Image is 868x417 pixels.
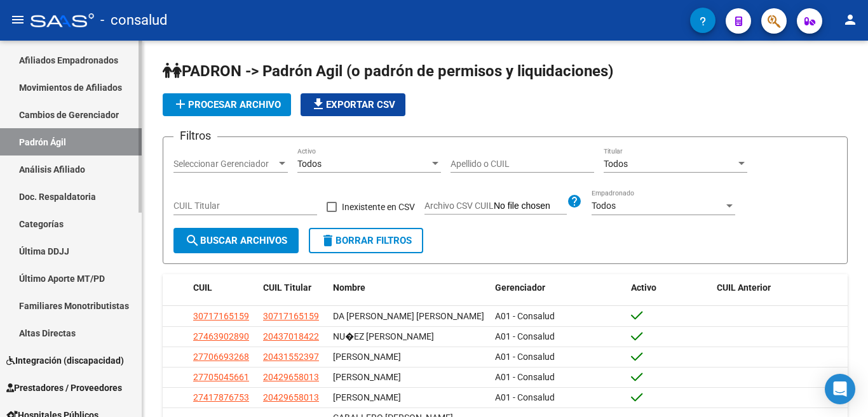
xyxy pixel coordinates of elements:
span: Activo [631,282,656,293]
span: Archivo CSV CUIL [424,201,494,211]
mat-icon: help [567,194,582,209]
span: Seleccionar Gerenciador [173,159,276,169]
mat-icon: add [173,96,188,112]
button: Buscar Archivos [173,228,299,253]
span: 30717165159 [193,311,249,321]
span: NU�EZ [PERSON_NAME] [333,331,434,341]
span: Todos [592,201,616,211]
datatable-header-cell: CUIL Anterior [712,274,848,301]
span: 20437018422 [263,331,319,341]
span: Prestadores / Proveedores [6,381,122,395]
span: 27705045661 [193,372,249,382]
datatable-header-cell: CUIL Titular [258,274,328,301]
span: 27463902890 [193,331,249,341]
span: Inexistente en CSV [342,199,415,215]
span: 27417876753 [193,392,249,402]
span: Procesar archivo [173,99,281,110]
span: [PERSON_NAME] [333,392,401,402]
span: CUIL [193,282,212,293]
span: A01 - Consalud [495,392,555,402]
datatable-header-cell: CUIL [188,274,258,301]
span: 27706693268 [193,352,249,362]
span: Todos [604,159,628,169]
span: A01 - Consalud [495,311,555,321]
span: 20429658013 [263,372,319,382]
datatable-header-cell: Gerenciador [490,274,627,301]
datatable-header-cell: Nombre [328,274,490,301]
datatable-header-cell: Activo [626,274,712,301]
span: PADRON -> Padrón Agil (o padrón de permisos y liquidaciones) [163,62,613,80]
mat-icon: search [185,233,200,248]
span: CUIL Titular [263,282,311,293]
span: 30717165159 [263,311,319,321]
span: Borrar Filtros [320,235,412,246]
h3: Filtros [173,127,217,145]
span: CUIL Anterior [717,282,771,293]
mat-icon: person [843,12,858,27]
span: [PERSON_NAME] [333,372,401,382]
button: Procesar archivo [163,93,291,116]
div: Open Intercom Messenger [825,374,855,404]
span: 20431552397 [263,352,319,362]
mat-icon: delete [320,233,336,248]
input: Archivo CSV CUIL [494,201,567,212]
mat-icon: menu [10,12,25,27]
span: A01 - Consalud [495,331,555,341]
button: Borrar Filtros [309,228,423,253]
span: - consalud [100,6,167,34]
span: [PERSON_NAME] [333,352,401,362]
span: Gerenciador [495,282,545,293]
span: Todos [297,159,322,169]
mat-icon: file_download [311,96,326,112]
span: Exportar CSV [311,99,395,110]
button: Exportar CSV [301,93,405,116]
span: Buscar Archivos [185,235,287,246]
span: A01 - Consalud [495,372,555,382]
span: DA [PERSON_NAME] [PERSON_NAME] [333,311,484,321]
span: A01 - Consalud [495,352,555,362]
span: Nombre [333,282,365,293]
span: 20429658013 [263,392,319,402]
span: Integración (discapacidad) [6,354,124,367]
